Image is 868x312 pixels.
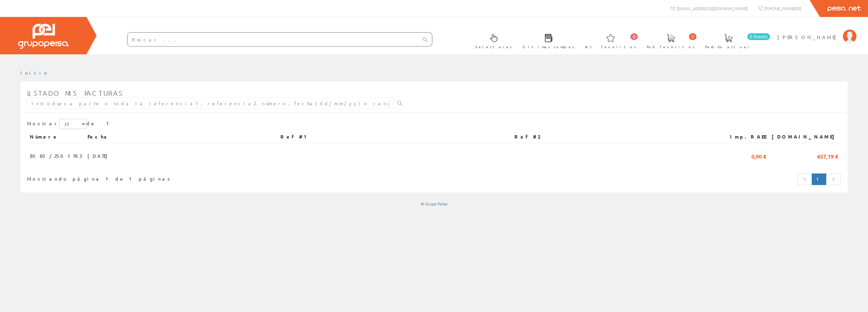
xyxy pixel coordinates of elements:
[278,131,512,143] th: Ref #1
[630,33,638,40] span: 0
[718,131,769,143] th: Imp.RAEE
[18,24,69,49] img: Grupo Peisa
[27,119,841,131] div: de 1
[647,43,695,50] span: Ped. favoritos
[777,28,856,35] a: [PERSON_NAME]
[777,34,840,40] span: [PERSON_NAME]
[516,28,578,53] a: Últimas compras
[585,43,636,50] span: Art. favoritos
[87,150,111,162] span: [DATE]
[812,173,826,185] a: Página actual
[469,28,515,53] a: Selectores
[85,131,278,143] th: Fecha
[751,150,766,162] span: 0,00 €
[20,70,49,76] a: Inicio
[689,33,696,40] span: 0
[512,131,718,143] th: Ref #2
[705,43,751,50] span: Pedido actual
[522,43,574,50] span: Últimas compras
[27,89,123,97] span: Listado mis facturas
[475,43,512,50] span: Selectores
[27,131,85,143] th: Número
[764,5,801,11] span: [PHONE_NUMBER]
[59,119,86,129] select: Mostrar
[27,97,393,109] input: Introduzca parte o toda la referencia1, referencia2, número, fecha(dd/mm/yy) o rango de fechas(dd...
[769,131,841,143] th: [DOMAIN_NAME]
[797,173,812,185] a: Página anterior
[747,33,770,40] span: 0 línea/s
[677,5,748,11] span: [EMAIL_ADDRESS][DOMAIN_NAME]
[20,201,848,207] div: © Grupo Peisa
[30,150,82,162] span: 8080/2501953
[817,150,838,162] span: 657,19 €
[826,173,841,185] a: Página siguiente
[127,33,419,46] input: Buscar ...
[27,173,360,182] div: Mostrando página 1 de 1 páginas
[27,119,86,129] label: Mostrar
